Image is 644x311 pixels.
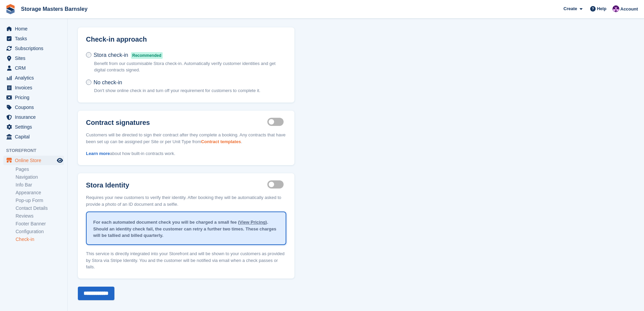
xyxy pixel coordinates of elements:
[15,103,55,112] span: Coupons
[56,156,64,164] a: Preview store
[16,236,64,243] a: Check-in
[86,146,286,157] p: about how built-in contracts work.
[3,83,64,92] a: menu
[15,93,55,102] span: Pricing
[86,80,91,85] input: No check-in Don't show online check in and turn off your requirement for customers to complete it.
[3,63,64,73] a: menu
[15,132,55,141] span: Capital
[16,166,64,173] a: Pages
[86,190,286,207] p: Requires your new customers to verify their identity. After booking they will be automatically as...
[16,228,64,235] a: Configuration
[15,44,55,53] span: Subscriptions
[86,52,91,58] input: Stora check-inRecommended Benefit from our customisable Stora check-in. Automatically verify cust...
[3,132,64,141] a: menu
[16,221,64,227] a: Footer Banner
[3,34,64,43] a: menu
[86,181,267,189] label: Stora Identity
[5,4,16,14] img: stora-icon-8386f47178a22dfd0bd8f6a31ec36ba5ce8667c1dd55bd0f319d3a0aa187defe.svg
[201,139,241,144] a: Contract templates
[3,73,64,83] a: menu
[93,80,122,85] span: No check-in
[3,24,64,34] a: menu
[267,121,286,123] label: Integrated contract signing enabled
[15,156,55,165] span: Online Store
[15,63,55,73] span: CRM
[94,60,286,73] p: Benefit from our customisable Stora check-in. Automatically verify customer identities and get di...
[16,205,64,212] a: Contact Details
[3,53,64,63] a: menu
[16,190,64,196] a: Appearance
[94,87,260,94] p: Don't show online check in and turn off your requirement for customers to complete it.
[16,182,64,188] a: Info Bar
[15,53,55,63] span: Sites
[15,24,55,34] span: Home
[240,220,266,225] a: View Pricing
[563,5,577,12] span: Create
[3,93,64,102] a: menu
[3,112,64,122] a: menu
[87,214,286,244] div: For each automated document check you will be charged a small fee ( ). Should an identity check f...
[18,3,90,15] a: Storage Masters Barnsley
[3,103,64,112] a: menu
[597,5,606,12] span: Help
[86,36,286,43] h2: Check-in approach
[6,147,67,154] span: Storefront
[15,122,55,132] span: Settings
[131,52,163,59] span: Recommended
[620,6,638,13] span: Account
[86,246,286,270] p: This service is directly integrated into your Storefront and will be shown to your customers as p...
[93,52,128,58] span: Stora check-in
[16,174,64,180] a: Navigation
[86,128,286,145] p: Customers will be directed to sign their contract after they complete a booking. Any contracts th...
[86,151,110,156] a: Learn more
[16,197,64,204] a: Pop-up Form
[16,213,64,219] a: Reviews
[15,83,55,92] span: Invoices
[86,119,267,127] label: Contract signatures
[3,122,64,132] a: menu
[15,112,55,122] span: Insurance
[15,73,55,83] span: Analytics
[3,156,64,165] a: menu
[267,184,286,185] label: Identity proof enabled
[613,5,619,12] img: Louise Masters
[3,44,64,53] a: menu
[15,34,55,43] span: Tasks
